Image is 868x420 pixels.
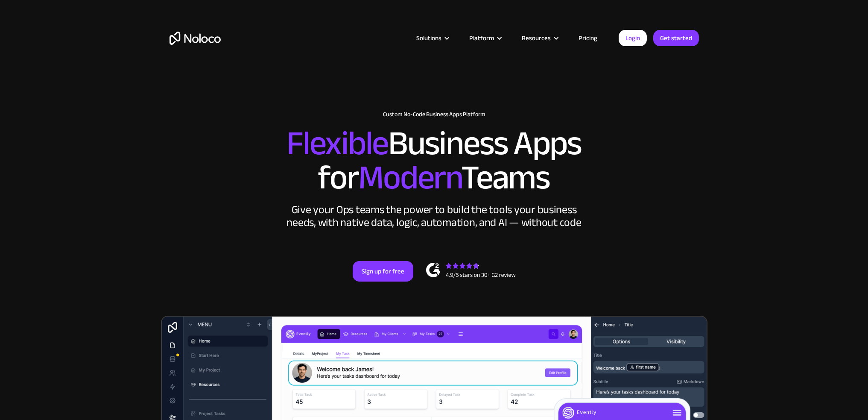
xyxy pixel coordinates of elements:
div: Solutions [406,32,459,44]
div: Give your Ops teams the power to build the tools your business needs, with native data, logic, au... [285,203,584,229]
a: Login [619,30,647,46]
div: Platform [459,32,511,44]
div: Resources [522,32,551,44]
span: Modern [358,146,461,209]
a: home [170,32,221,45]
span: Flexible [286,112,388,175]
a: Pricing [568,32,608,44]
a: Sign up for free [353,261,413,282]
h2: Business Apps for Teams [170,126,699,195]
div: Solutions [416,32,441,44]
div: Platform [469,32,494,44]
a: Get started [653,30,699,46]
div: Resources [511,32,568,44]
h1: Custom No-Code Business Apps Platform [170,111,699,118]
